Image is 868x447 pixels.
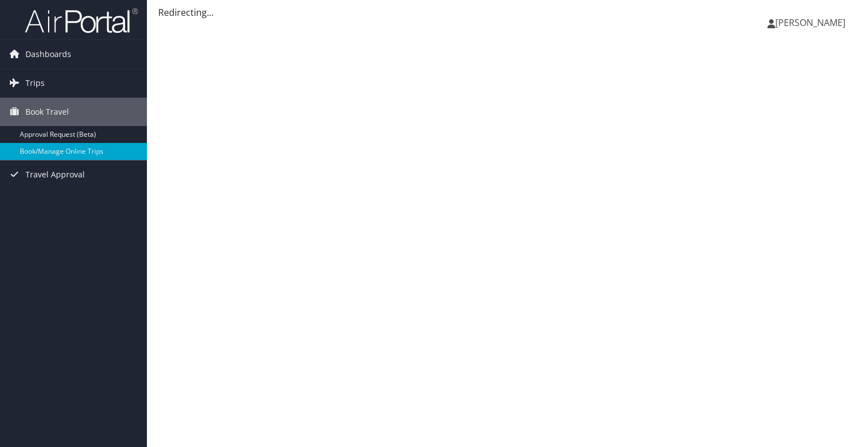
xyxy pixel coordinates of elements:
span: Travel Approval [25,160,85,189]
span: Trips [25,69,45,97]
span: Book Travel [25,98,69,126]
a: [PERSON_NAME] [767,6,857,40]
div: Redirecting... [158,6,857,19]
span: [PERSON_NAME] [775,16,845,29]
img: airportal-logo.png [25,7,138,34]
span: Dashboards [25,40,71,68]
